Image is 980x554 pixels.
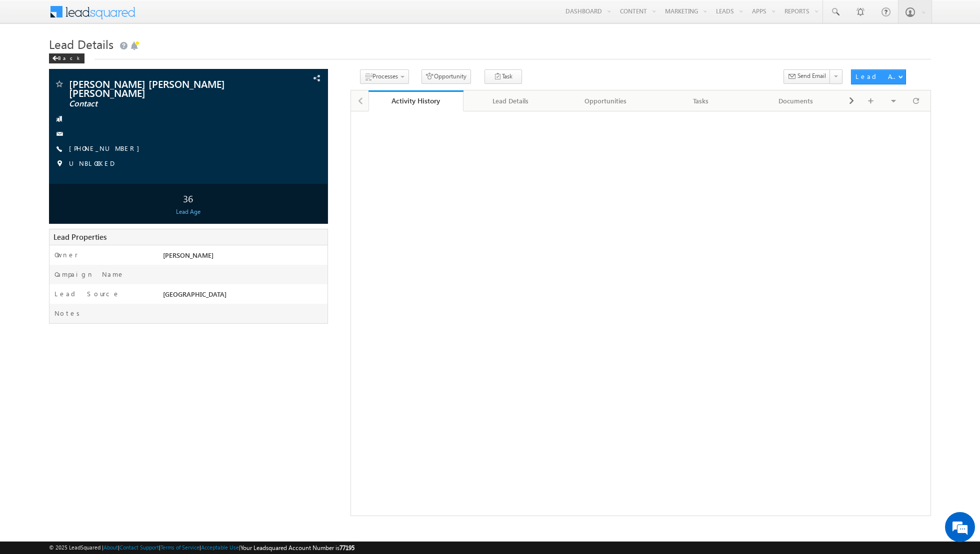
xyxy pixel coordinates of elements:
span: [PHONE_NUMBER] [69,144,144,154]
div: Tasks [661,95,739,107]
div: Activity History [376,96,456,105]
label: Notes [54,309,83,318]
div: Lead Actions [855,72,898,81]
span: Contact [69,99,244,109]
button: Lead Actions [851,69,906,84]
div: 36 [51,189,325,207]
a: Back [49,53,89,61]
a: Tasks [653,90,748,111]
a: Terms of Service [160,544,199,551]
div: Lead Details [471,95,549,107]
div: Opportunities [566,95,644,107]
span: Lead Properties [53,232,106,242]
button: Processes [360,69,409,84]
button: Opportunity [421,69,471,84]
span: Send Email [797,71,826,80]
span: UNBLOCKED [69,159,114,169]
span: © 2025 LeadSquared | | | | | [49,543,354,553]
button: Send Email [783,69,830,84]
div: Back [49,53,84,63]
span: 77195 [339,544,354,552]
span: [PERSON_NAME] [163,251,213,259]
div: [GEOGRAPHIC_DATA] [160,289,327,303]
span: Lead Details [49,36,113,52]
label: Campaign Name [54,270,124,279]
a: Opportunities [558,90,653,111]
a: Lead Details [463,90,558,111]
div: Lead Age [51,207,325,216]
a: Contact Support [119,544,159,551]
span: Processes [372,72,398,80]
div: Documents [757,95,835,107]
a: Acceptable Use [201,544,239,551]
a: About [103,544,118,551]
a: Documents [749,90,844,111]
label: Lead Source [54,289,120,298]
span: [PERSON_NAME] [PERSON_NAME] [PERSON_NAME] [69,79,244,97]
label: Owner [54,250,78,259]
button: Task [484,69,522,84]
a: Activity History [368,90,463,111]
span: Your Leadsquared Account Number is [240,544,354,552]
